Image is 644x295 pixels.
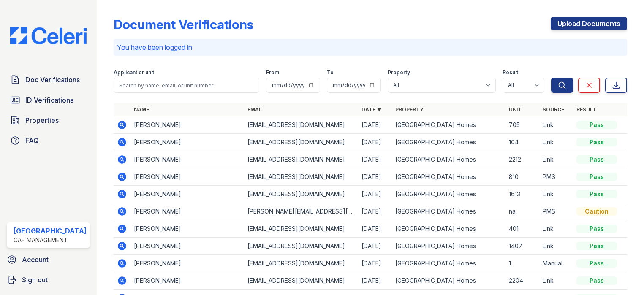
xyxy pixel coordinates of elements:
label: Property [388,69,410,76]
td: [DATE] [358,134,392,151]
a: ID Verifications [7,92,90,108]
label: Result [503,69,518,76]
td: Manual [539,255,573,272]
td: [EMAIL_ADDRESS][DOMAIN_NAME] [244,151,358,168]
a: Result [576,106,596,113]
td: Link [539,134,573,151]
td: [GEOGRAPHIC_DATA] Homes [392,186,505,203]
td: [GEOGRAPHIC_DATA] Homes [392,238,505,255]
td: PMS [539,168,573,186]
div: Pass [576,242,617,250]
td: PMS [539,203,573,220]
a: Unit [509,106,522,113]
div: Pass [576,155,617,164]
td: [GEOGRAPHIC_DATA] Homes [392,220,505,238]
td: Link [539,151,573,168]
td: [PERSON_NAME] [130,238,244,255]
td: Link [539,238,573,255]
td: [EMAIL_ADDRESS][DOMAIN_NAME] [244,186,358,203]
div: Pass [576,190,617,198]
div: Pass [576,259,617,268]
td: 1613 [505,186,539,203]
img: CE_Logo_Blue-a8612792a0a2168367f1c8372b55b34899dd931a85d93a1a3d3e32e68fde9ad4.png [3,27,93,44]
td: [DATE] [358,272,392,290]
span: FAQ [25,135,39,146]
td: [DATE] [358,238,392,255]
td: Link [539,116,573,134]
a: Properties [7,112,90,129]
input: Search by name, email, or unit number [114,78,259,93]
td: [GEOGRAPHIC_DATA] Homes [392,151,505,168]
td: 1 [505,255,539,272]
td: [GEOGRAPHIC_DATA] Homes [392,272,505,290]
td: [PERSON_NAME][EMAIL_ADDRESS][DOMAIN_NAME] [244,203,358,220]
td: [DATE] [358,203,392,220]
div: Pass [576,276,617,285]
div: CAF Management [14,236,87,244]
span: Doc Verifications [25,75,80,85]
a: Account [3,251,93,268]
td: 1407 [505,238,539,255]
td: na [505,203,539,220]
span: Account [22,254,49,265]
div: Pass [576,138,617,146]
td: [DATE] [358,116,392,134]
td: [EMAIL_ADDRESS][DOMAIN_NAME] [244,238,358,255]
div: Document Verifications [114,17,253,32]
label: From [266,69,279,76]
td: [EMAIL_ADDRESS][DOMAIN_NAME] [244,168,358,186]
td: 401 [505,220,539,238]
div: Pass [576,225,617,233]
td: Link [539,220,573,238]
td: [PERSON_NAME] [130,134,244,151]
a: Date ▼ [361,106,382,113]
td: [DATE] [358,255,392,272]
a: FAQ [7,132,90,149]
a: Upload Documents [551,17,627,30]
span: Properties [25,115,59,125]
td: [EMAIL_ADDRESS][DOMAIN_NAME] [244,255,358,272]
td: [EMAIL_ADDRESS][DOMAIN_NAME] [244,272,358,290]
div: Caution [576,207,617,216]
td: [GEOGRAPHIC_DATA] Homes [392,255,505,272]
div: Pass [576,121,617,129]
td: [PERSON_NAME] [130,255,244,272]
td: Link [539,272,573,290]
td: 705 [505,116,539,134]
a: Email [247,106,263,113]
td: 810 [505,168,539,186]
label: To [327,69,334,76]
label: Applicant or unit [114,69,154,76]
p: You have been logged in [117,42,624,52]
td: [GEOGRAPHIC_DATA] Homes [392,203,505,220]
a: Property [395,106,424,113]
td: [PERSON_NAME] [130,116,244,134]
td: 104 [505,134,539,151]
td: [GEOGRAPHIC_DATA] Homes [392,134,505,151]
td: [PERSON_NAME] [130,151,244,168]
td: [PERSON_NAME] [130,220,244,238]
td: 2204 [505,272,539,290]
span: ID Verifications [25,95,73,105]
a: Sign out [3,271,93,288]
div: [GEOGRAPHIC_DATA] [14,226,87,236]
div: Pass [576,173,617,181]
td: Link [539,186,573,203]
span: Sign out [22,275,48,285]
td: [DATE] [358,168,392,186]
a: Name [134,106,149,113]
td: [GEOGRAPHIC_DATA] Homes [392,168,505,186]
a: Source [543,106,564,113]
td: [GEOGRAPHIC_DATA] Homes [392,116,505,134]
td: 2212 [505,151,539,168]
td: [PERSON_NAME] [130,203,244,220]
td: [EMAIL_ADDRESS][DOMAIN_NAME] [244,220,358,238]
td: [DATE] [358,186,392,203]
a: Doc Verifications [7,71,90,88]
td: [DATE] [358,151,392,168]
td: [PERSON_NAME] [130,186,244,203]
td: [PERSON_NAME] [130,168,244,186]
td: [DATE] [358,220,392,238]
td: [EMAIL_ADDRESS][DOMAIN_NAME] [244,116,358,134]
